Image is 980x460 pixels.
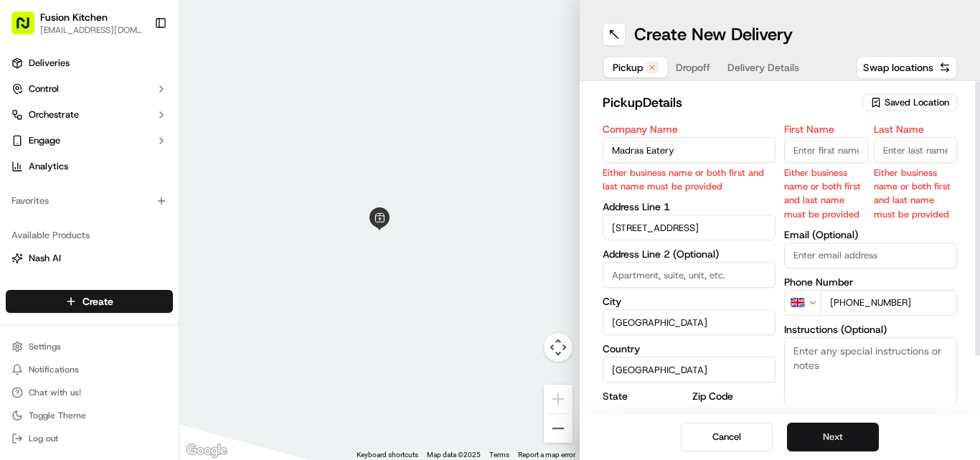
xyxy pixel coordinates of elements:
span: Pylon [143,354,174,365]
span: Notifications [29,364,79,375]
span: [PERSON_NAME] [PERSON_NAME] [44,222,190,234]
button: Settings [6,337,173,357]
button: Fusion Kitchen[EMAIL_ADDRESS][DOMAIN_NAME] [6,6,149,40]
button: Map camera controls [544,333,573,362]
label: Phone Number [784,277,957,287]
button: Keyboard shortcuts [357,450,418,460]
div: Available Products [6,224,173,247]
input: Enter first name [784,137,868,163]
div: Start new chat [65,137,235,151]
span: Chat with us! [29,387,81,398]
p: Welcome 👋 [14,57,261,80]
span: Deliveries [29,57,70,70]
p: Either business name or both first and last name must be provided [874,166,958,221]
label: Address Line 1 [603,202,776,212]
span: Orchestrate [29,108,79,121]
img: Nash [14,14,43,43]
span: Control [29,83,59,95]
button: Zoom in [544,385,573,413]
a: Powered byPylon [101,353,174,365]
div: 📗 [14,322,26,334]
label: Last Name [874,124,958,134]
span: Map data ©2025 [427,451,481,459]
div: Favorites [6,189,173,212]
span: • [47,261,52,273]
button: Swap locations [857,56,957,79]
div: We're available if you need us! [65,151,197,163]
a: 💻API Documentation [116,315,236,341]
button: Zoom out [544,414,573,443]
input: Enter email address [784,243,957,268]
label: State [603,391,687,401]
span: Engage [29,134,60,147]
button: [EMAIL_ADDRESS][DOMAIN_NAME] [40,24,143,36]
span: Pickup [613,60,643,75]
a: Analytics [6,155,173,178]
label: Company Name [603,124,776,134]
button: Orchestrate [6,103,173,126]
span: Delivery Details [727,60,799,75]
label: First Name [784,124,868,134]
span: Dropoff [676,60,710,75]
button: Chat with us! [6,382,173,403]
button: Saved Location [862,93,957,113]
img: Google [183,441,230,460]
h2: pickup Details [603,93,854,113]
span: Toggle Theme [29,410,86,421]
a: Nash AI [11,252,167,265]
span: Nash AI [29,252,61,265]
button: Next [787,423,879,451]
span: Swap locations [863,60,933,75]
span: Knowledge Base [29,321,110,335]
span: Log out [29,433,58,444]
h1: Create New Delivery [634,23,793,46]
button: Engage [6,129,173,152]
div: 💻 [121,322,133,334]
span: API Documentation [136,321,230,335]
input: Enter last name [874,137,958,163]
button: Log out [6,428,173,449]
button: Toggle Theme [6,405,173,426]
label: Address Line 2 (Optional) [603,249,776,259]
input: Got a question? Start typing here... [37,93,258,108]
span: Settings [29,341,61,352]
a: Fleet [11,278,167,291]
span: Create [83,294,113,309]
label: Email (Optional) [784,230,957,240]
img: 1736555255976-a54dd68f-1ca7-489b-9aae-adbdc363a1c4 [29,223,40,235]
button: Control [6,78,173,100]
input: Enter phone number [821,290,957,316]
a: Report a map error [518,451,575,459]
a: Terms (opens in new tab) [489,451,509,459]
label: Zip Code [692,391,776,401]
span: [DATE] [201,222,230,234]
p: Either business name or both first and last name must be provided [784,166,868,221]
button: Start new chat [244,141,261,159]
button: Nash AI [6,247,173,270]
label: Instructions (Optional) [784,324,957,334]
button: Notifications [6,360,173,380]
p: Either business name or both first and last name must be provided [603,166,776,193]
input: Enter city [603,309,776,335]
input: Apartment, suite, unit, etc. [603,262,776,288]
label: Country [603,344,776,354]
img: Dianne Alexi Soriano [14,209,37,232]
input: Enter address [603,215,776,240]
button: Fleet [6,273,173,296]
span: [DATE] [55,261,85,273]
img: 1732323095091-59ea418b-cfe3-43c8-9ae0-d0d06d6fd42c [30,137,56,163]
a: Open this area in Google Maps (opens a new window) [183,441,230,460]
input: Enter company name [603,137,776,163]
span: Fusion Kitchen [40,10,108,24]
span: Analytics [29,160,68,173]
label: City [603,296,776,306]
div: Past conversations [14,187,96,198]
img: 1736555255976-a54dd68f-1ca7-489b-9aae-adbdc363a1c4 [14,137,40,163]
input: Enter country [603,357,776,382]
a: Deliveries [6,52,173,75]
button: Create [6,290,173,313]
button: See all [222,184,261,201]
span: • [193,222,198,234]
a: 📗Knowledge Base [9,315,116,341]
